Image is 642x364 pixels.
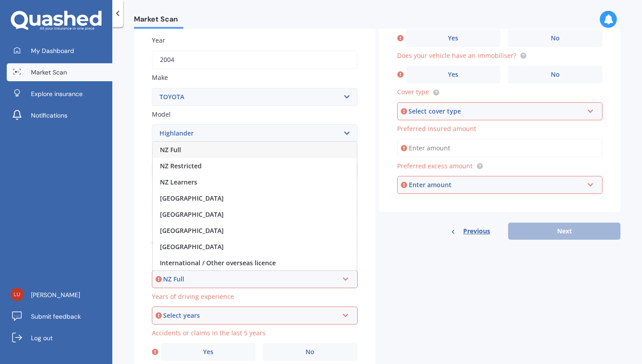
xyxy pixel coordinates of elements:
[551,35,560,42] span: No
[160,226,224,235] span: [GEOGRAPHIC_DATA]
[152,256,189,264] span: Licence type
[160,242,224,251] span: [GEOGRAPHIC_DATA]
[448,71,458,79] span: Yes
[397,51,516,60] span: Does your vehicle have an immobiliser?
[7,286,112,304] a: [PERSON_NAME]
[152,110,171,118] span: Model
[160,178,197,186] span: NZ Learners
[463,224,490,238] span: Previous
[7,42,112,60] a: My Dashboard
[397,139,603,158] input: Enter amount
[160,210,224,219] span: [GEOGRAPHIC_DATA]
[152,146,182,155] span: Submodel
[160,162,202,170] span: NZ Restricted
[163,274,338,284] div: NZ Full
[551,71,560,79] span: No
[397,124,476,133] span: Preferred insured amount
[134,15,183,27] span: Market Scan
[397,162,473,170] span: Preferred excess amount
[409,180,584,190] div: Enter amount
[160,145,181,154] span: NZ Full
[160,194,224,202] span: [GEOGRAPHIC_DATA]
[306,348,314,356] span: No
[152,36,165,44] span: Year
[31,333,53,342] span: Log out
[31,46,74,55] span: My Dashboard
[7,106,112,124] a: Notifications
[152,50,358,69] input: YYYY
[152,219,174,228] span: Gender
[31,312,81,321] span: Submit feedback
[152,292,234,301] span: Years of driving experience
[7,63,112,81] a: Market Scan
[31,290,80,299] span: [PERSON_NAME]
[10,288,24,301] img: b36b7bae98093e3a9e477158f341d2fc
[31,111,67,120] span: Notifications
[448,35,458,42] span: Yes
[7,307,112,325] a: Submit feedback
[31,89,83,98] span: Explore insurance
[152,183,190,191] span: Date of birth
[152,74,168,82] span: Make
[152,329,266,337] span: Accidents or claims in the last 5 years
[160,259,276,267] span: International / Other overseas licence
[203,348,213,356] span: Yes
[163,311,338,320] div: Select years
[7,85,112,103] a: Explore insurance
[408,106,584,116] div: Select cover type
[7,329,112,347] a: Log out
[397,88,429,96] span: Cover type
[31,68,67,77] span: Market Scan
